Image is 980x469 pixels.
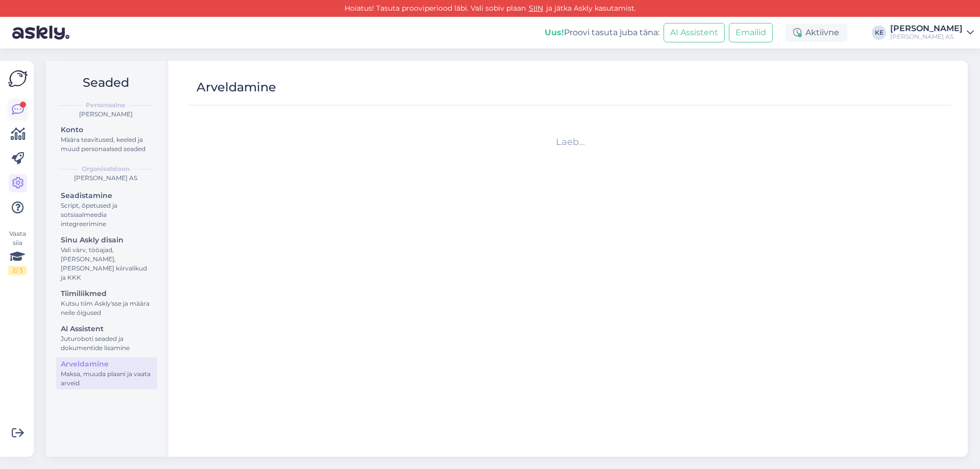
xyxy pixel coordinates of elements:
div: Arveldamine [61,359,153,369]
b: Personaalne [86,101,126,110]
a: SIIN [526,4,546,13]
div: Vali värv, tööajad, [PERSON_NAME], [PERSON_NAME] kiirvalikud ja KKK [61,245,153,282]
b: Uus! [545,28,564,37]
div: AI Assistent [61,324,153,334]
a: ArveldamineMaksa, muuda plaani ja vaata arveid [56,357,157,389]
div: 2 / 3 [8,266,27,275]
a: Sinu Askly disainVali värv, tööajad, [PERSON_NAME], [PERSON_NAME] kiirvalikud ja KKK [56,233,157,284]
div: Laeb... [193,135,947,149]
div: Proovi tasuta juba täna: [545,27,659,39]
button: AI Assistent [664,23,725,42]
div: [PERSON_NAME] AS [890,33,963,41]
div: Määra teavitused, keeled ja muud personaalsed seaded [61,135,153,154]
div: KE [872,26,886,40]
div: Script, õpetused ja sotsiaalmeedia integreerimine [61,201,153,229]
div: Konto [61,125,153,135]
div: Tiimiliikmed [61,288,153,299]
div: [PERSON_NAME] AS [54,174,157,183]
div: Arveldamine [197,78,276,97]
button: Emailid [729,23,773,42]
div: Seadistamine [61,190,153,201]
a: [PERSON_NAME][PERSON_NAME] AS [890,24,974,41]
a: AI AssistentJuturoboti seaded ja dokumentide lisamine [56,322,157,354]
a: SeadistamineScript, õpetused ja sotsiaalmeedia integreerimine [56,189,157,230]
b: Organisatsioon [82,164,130,174]
div: [PERSON_NAME] [890,24,963,33]
div: Aktiivne [785,23,847,42]
div: [PERSON_NAME] [54,110,157,119]
div: Maksa, muuda plaani ja vaata arveid [61,369,153,388]
a: TiimiliikmedKutsu tiim Askly'sse ja määra neile õigused [56,287,157,319]
div: Sinu Askly disain [61,235,153,245]
h2: Seaded [54,73,157,92]
img: Askly Logo [8,69,28,88]
div: Kutsu tiim Askly'sse ja määra neile õigused [61,299,153,317]
div: Juturoboti seaded ja dokumentide lisamine [61,334,153,353]
a: KontoMäära teavitused, keeled ja muud personaalsed seaded [56,123,157,155]
div: Vaata siia [8,229,27,275]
